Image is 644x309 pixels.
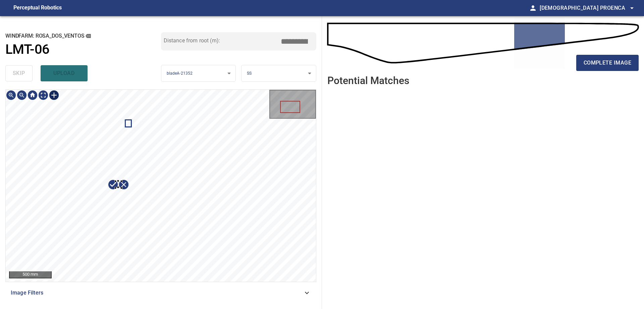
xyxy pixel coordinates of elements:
[38,90,49,101] div: Toggle full page
[27,90,38,101] div: Go home
[13,3,62,13] figcaption: Perceptual Robotics
[584,58,631,68] span: complete image
[118,179,129,190] img: Cancel selection
[529,4,537,12] span: person
[5,285,316,301] div: Image Filters
[164,38,220,43] label: Distance from root (m):
[576,55,639,71] button: complete image
[6,90,16,101] div: Zoom in
[5,42,161,57] a: LMT-06
[161,65,236,82] div: bladeA-21352
[540,3,636,13] span: [DEMOGRAPHIC_DATA] Proenca
[11,289,303,297] span: Image Filters
[247,71,252,76] span: SS
[16,90,27,101] div: Zoom out
[49,90,59,101] img: Toggle selection
[537,1,636,15] button: [DEMOGRAPHIC_DATA] Proenca
[108,179,118,190] div: Confirm selection
[628,4,636,12] span: arrow_drop_down
[5,42,49,57] h1: LMT-06
[241,65,316,82] div: SS
[327,75,409,86] h2: Potential Matches
[5,32,161,40] h2: windfarm: ROSA_DOS_VENTOS
[85,32,92,40] button: copy message details
[167,71,193,76] span: bladeA-21352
